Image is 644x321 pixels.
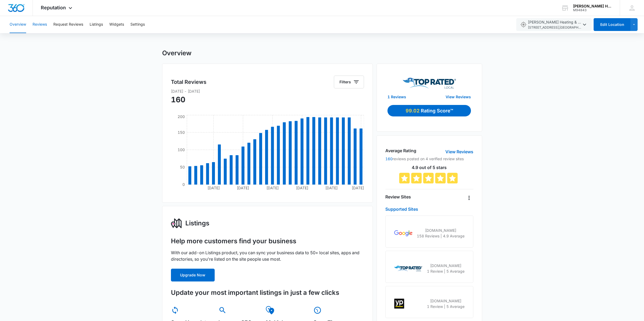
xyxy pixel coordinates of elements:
[171,237,296,245] h1: Help more customers find your business
[171,88,364,94] p: [DATE] - [DATE]
[162,49,191,57] h1: Overview
[180,165,185,169] tspan: 50
[403,78,456,89] img: Top Rated Local Logo
[177,147,185,152] tspan: 100
[90,16,103,33] button: Listings
[417,233,465,239] p: 158 Reviews | 4.9 Average
[171,288,364,297] h3: Update your most important listings in just a few clicks
[528,25,581,30] span: [STREET_ADDRESS] , [GEOGRAPHIC_DATA] , MO
[445,148,473,155] a: View Reviews
[427,298,465,304] p: [DOMAIN_NAME]
[516,18,592,31] button: [PERSON_NAME] Heating & Air Conditioning[STREET_ADDRESS],[GEOGRAPHIC_DATA],MO
[387,94,406,100] a: 1 Reviews
[207,186,219,190] tspan: [DATE]
[385,194,411,200] h4: Review Sites
[528,19,581,30] span: [PERSON_NAME] Heating & Air Conditioning
[177,114,185,119] tspan: 200
[417,228,465,233] p: [DOMAIN_NAME]
[427,304,465,309] p: 1 Review | 5 Average
[177,130,185,135] tspan: 150
[171,249,364,262] p: With our add-on Listings product, you can sync your business data to 50+ local sites, apps and di...
[573,8,612,12] div: account id
[296,186,308,190] tspan: [DATE]
[41,5,66,10] span: Reputation
[266,186,279,190] tspan: [DATE]
[171,78,206,86] h5: Total Reviews
[334,76,364,88] button: Filters
[10,16,26,33] button: Overview
[171,95,185,104] span: 160
[385,165,473,170] p: 4.9 out of 5 stars
[33,16,47,33] button: Reviews
[237,186,249,190] tspan: [DATE]
[53,16,83,33] button: Request Reviews
[352,186,364,190] tspan: [DATE]
[325,186,338,190] tspan: [DATE]
[109,16,124,33] button: Widgets
[171,269,215,281] button: Upgrade Now
[185,218,209,228] h3: Listings
[573,4,612,8] div: account name
[594,18,630,31] button: Edit Location
[182,182,185,187] tspan: 0
[427,268,465,274] p: 1 Review | 5 Average
[385,156,393,161] a: 160
[130,16,145,33] button: Settings
[406,107,421,114] p: 99.02
[385,206,418,212] a: Supported Sites
[427,263,465,268] p: [DOMAIN_NAME]
[465,194,473,202] button: Overflow Menu
[385,147,416,154] h4: Average Rating
[421,107,453,114] p: Rating Score™
[385,156,473,162] p: reviews posted on 4 verified review sites
[446,94,471,100] a: View Reviews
